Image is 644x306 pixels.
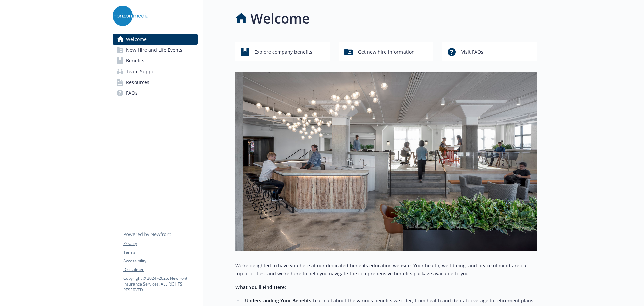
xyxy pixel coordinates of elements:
button: Visit FAQs [442,42,537,61]
a: Privacy [123,241,197,247]
a: Disclaimer [123,267,197,273]
span: Welcome [126,34,147,45]
strong: What You’ll Find Here: [235,284,286,290]
a: Accessibility [123,258,197,264]
button: Explore company benefits [235,42,330,61]
a: Welcome [113,34,198,45]
span: Resources [126,77,149,88]
span: Visit FAQs [461,46,483,58]
span: FAQs [126,88,138,98]
a: Terms [123,249,197,255]
span: Get new hire information [358,46,415,58]
a: Benefits [113,55,198,66]
a: Team Support [113,66,198,77]
button: Get new hire information [339,42,433,61]
p: We're delighted to have you here at our dedicated benefits education website. Your health, well-b... [235,262,537,278]
strong: Understanding Your Benefits: [245,297,313,304]
span: Benefits [126,55,144,66]
a: New Hire and Life Events [113,45,198,55]
span: Team Support [126,66,158,77]
a: FAQs [113,88,198,98]
a: Resources [113,77,198,88]
span: Explore company benefits [254,46,312,58]
h1: Welcome [250,8,310,29]
span: New Hire and Life Events [126,45,182,55]
img: overview page banner [235,72,537,251]
p: Copyright © 2024 - 2025 , Newfront Insurance Services, ALL RIGHTS RESERVED [123,275,197,293]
